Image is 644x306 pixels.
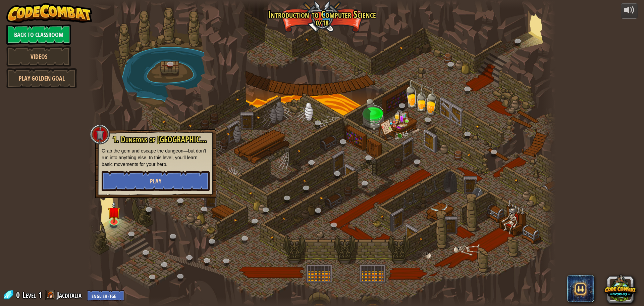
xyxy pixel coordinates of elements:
[102,171,210,191] button: Play
[16,290,22,300] span: 0
[38,290,42,300] span: 1
[6,3,92,23] img: CodeCombat - Learn how to code by playing a game
[113,134,222,145] span: 1. Dungeons of [GEOGRAPHIC_DATA]
[621,3,638,19] button: Adjust volume
[6,25,71,45] a: Back to Classroom
[102,147,210,168] p: Grab the gem and escape the dungeon—but don’t run into anything else. In this level, you’ll learn...
[108,201,120,222] img: level-banner-unstarted.png
[6,68,77,88] a: Play Golden Goal
[150,177,161,185] span: Play
[22,290,36,301] span: Level
[57,290,84,300] a: Jacditalia
[6,46,71,67] a: Videos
